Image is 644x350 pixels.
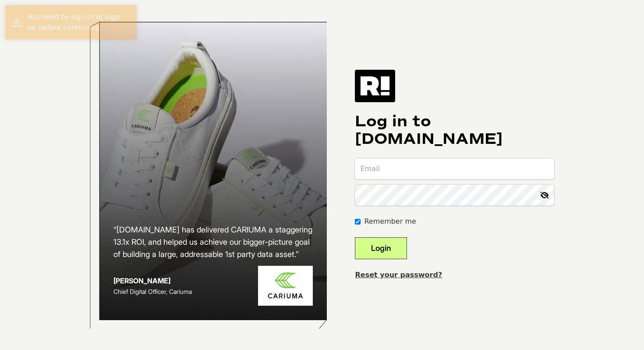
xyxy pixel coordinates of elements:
[355,113,554,148] h1: Log in to [DOMAIN_NAME]
[113,224,313,261] h2: “[DOMAIN_NAME] has delivered CARIUMA a staggering 13.1x ROI, and helped us achieve our bigger-pic...
[113,288,192,295] span: Chief Digital Officer, Cariuma
[258,266,313,306] img: Cariuma
[355,237,407,259] button: Login
[364,216,416,227] label: Remember me
[355,70,395,102] img: Retention.com
[113,276,170,285] strong: [PERSON_NAME]
[355,158,554,179] input: Email
[355,271,442,279] a: Reset your password?
[27,12,130,33] div: You need to sign in or sign up before continuing.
